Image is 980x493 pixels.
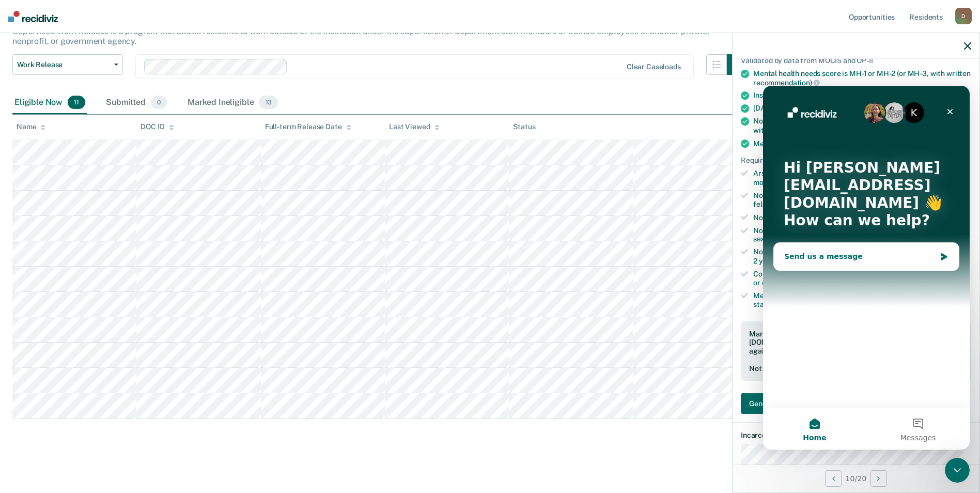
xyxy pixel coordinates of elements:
[753,248,971,265] div: No violations for introducing drugs or contraband within the past 2
[753,79,820,87] span: recommendation)
[753,191,971,209] div: No outstanding wants, warrants, or detainers for Class A–E
[389,122,439,131] div: Last Viewed
[12,91,87,114] div: Eligible Now
[104,91,169,114] div: Submitted
[753,291,971,309] div: Meets any other institution-specific requirements established in standard operating procedures
[753,213,971,222] div: No current or prior conviction for an excluded
[513,122,535,131] div: Status
[753,169,971,187] div: Arson I or Robbery I: [DATE] of release and has completed 12+ months of outside
[151,96,167,109] span: 0
[185,91,280,114] div: Marked Ineligible
[8,11,58,22] img: Recidiviz
[17,122,45,131] div: Name
[763,86,970,450] iframe: Intercom live chat
[753,104,971,113] div: [DATE] of earliest established release
[749,330,963,356] div: Marked ineligible by [PERSON_NAME][EMAIL_ADDRESS][DOMAIN_NAME] on [DATE]. [PERSON_NAME] may be su...
[733,465,979,492] div: 10 / 20
[753,117,971,134] div: No perimeter escapes within the current sentence structure or within the past 10
[627,63,681,71] div: Clear caseloads
[753,69,971,87] div: Mental health needs score is MH-1 or MH-2 (or MH-3, with written
[870,470,887,487] button: Next Opportunity
[259,96,278,109] span: 13
[749,364,963,373] div: Not eligible reasons: ESCAPE
[741,393,827,414] button: Generate Paperwork
[741,431,971,440] dt: Incarceration
[68,96,85,109] span: 11
[12,26,709,46] p: Supervised Work Release is a program that allows residents to work outside of the institution und...
[753,139,971,148] div: Meets educational
[759,257,785,265] span: years
[741,156,971,165] div: Requirements to check
[753,200,788,208] span: felonies
[753,226,971,244] div: No conviction or demonstrated pattern of [MEDICAL_DATA] or sexual
[17,60,110,69] span: Work Release
[141,122,174,131] div: DOC ID
[753,91,971,100] div: Institutional risk score is
[945,458,970,483] iframe: Intercom live chat
[955,8,972,24] div: D
[265,122,351,131] div: Full-term Release Date
[825,470,842,487] button: Previous Opportunity
[741,56,971,65] div: Validated by data from MOCIS and OP-II
[753,270,971,287] div: Consider adverse community impact due to factors such as gang or organized crime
